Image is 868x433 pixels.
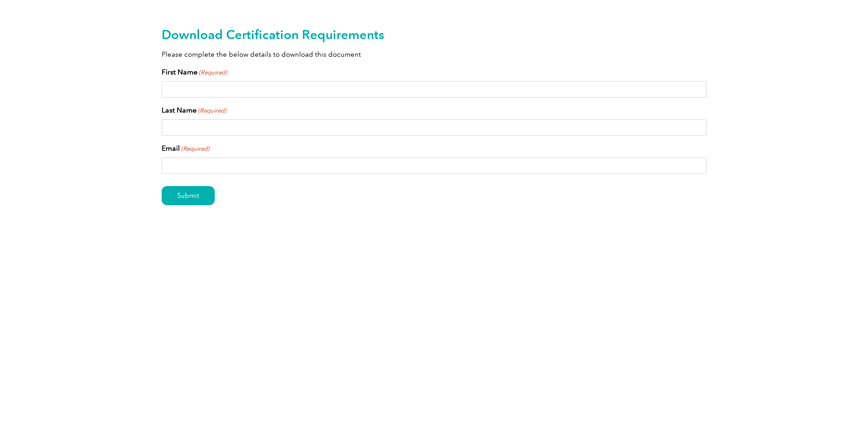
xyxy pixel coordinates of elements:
span: (Required) [198,68,227,77]
label: Last Name [162,105,226,116]
p: Please complete the below details to download this document [162,49,706,59]
label: Email [162,143,209,154]
input: Submit [162,186,215,205]
span: (Required) [181,144,210,153]
label: First Name [162,67,227,78]
h2: Download Certification Requirements [162,27,706,42]
span: (Required) [197,106,227,115]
